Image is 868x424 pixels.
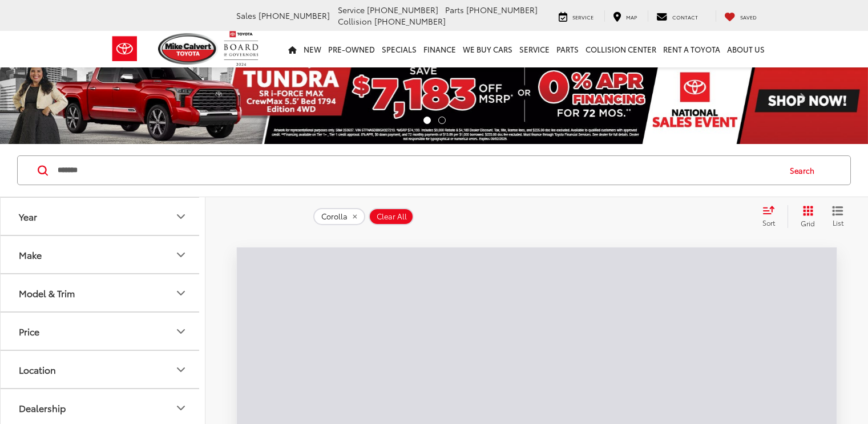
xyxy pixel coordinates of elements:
button: MakeMake [1,236,206,273]
span: [PHONE_NUMBER] [374,15,446,27]
span: Clear All [377,212,407,221]
span: [PHONE_NUMBER] [367,4,438,15]
div: Location [19,364,56,375]
button: List View [823,205,852,228]
span: Collision [338,15,372,27]
span: List [832,218,843,227]
div: Model & Trim [19,287,75,298]
span: [PHONE_NUMBER] [466,4,538,15]
button: PricePrice [1,313,206,350]
a: Finance [420,31,459,67]
span: Saved [740,13,757,21]
div: Make [174,248,188,262]
a: Specials [378,31,420,67]
button: YearYear [1,198,206,235]
button: Search [779,156,831,185]
a: About Us [724,31,768,67]
span: Contact [672,13,698,21]
a: Rent a Toyota [660,31,724,67]
span: Sales [236,10,256,21]
span: Service [572,13,594,21]
a: Map [604,10,645,22]
div: Price [19,326,39,337]
span: Parts [445,4,464,15]
a: My Saved Vehicles [716,10,765,22]
a: Service [550,10,602,22]
button: Clear All [369,208,414,225]
a: Collision Center [582,31,660,67]
input: Search by Make, Model, or Keyword [56,157,779,184]
div: Dealership [19,402,66,413]
a: Parts [553,31,582,67]
button: LocationLocation [1,351,206,388]
div: Model & Trim [174,286,188,300]
img: Mike Calvert Toyota [158,33,219,65]
span: Service [338,4,365,15]
span: Grid [801,218,815,228]
span: Corolla [321,212,348,221]
div: Dealership [174,401,188,415]
button: Select sort value [757,205,788,228]
img: Toyota [103,30,146,67]
button: Model & TrimModel & Trim [1,274,206,311]
div: Year [19,211,37,222]
button: remove Corolla [313,208,365,225]
a: Home [285,31,300,67]
a: Pre-Owned [325,31,378,67]
div: Location [174,363,188,377]
span: Map [626,13,637,21]
button: Grid View [788,205,823,228]
a: Service [516,31,553,67]
div: Make [19,249,42,260]
span: Sort [762,218,775,227]
a: WE BUY CARS [459,31,516,67]
div: Price [174,325,188,338]
span: [PHONE_NUMBER] [259,10,330,21]
a: Contact [648,10,706,22]
a: New [300,31,325,67]
div: Year [174,210,188,223]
